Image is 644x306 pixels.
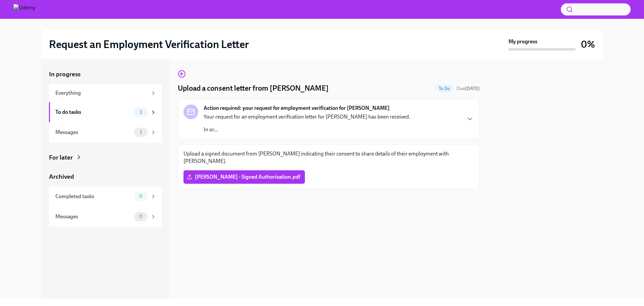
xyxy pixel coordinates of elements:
h2: Request an Employment Verification Letter [49,38,249,51]
a: To do tasks1 [49,102,162,122]
span: 0 [135,214,147,219]
label: [PERSON_NAME] - Signed Authorization.pdf [183,170,305,184]
a: Archived [49,172,162,181]
a: Completed tasks0 [49,186,162,207]
span: To Do [435,86,454,91]
strong: [DATE] [465,86,480,91]
strong: Action required: your request for employment verification for [PERSON_NAME] [204,104,390,112]
span: Due [457,86,480,91]
a: Messages0 [49,207,162,227]
div: Everything [55,89,148,97]
span: [PERSON_NAME] - Signed Authorization.pdf [188,174,300,180]
a: For later [49,153,162,162]
div: Messages [55,213,131,220]
div: For later [49,153,73,162]
div: Messages [55,129,131,136]
p: Your request for an employment verification letter for [PERSON_NAME] has been received. [204,113,410,121]
div: Completed tasks [55,193,131,200]
a: Everything [49,84,162,102]
p: Upload a signed document from [PERSON_NAME] indicating their consent to share details of their em... [183,150,474,165]
div: To do tasks [55,108,131,116]
h4: Upload a consent letter from [PERSON_NAME] [178,83,329,93]
p: In or... [204,126,410,133]
h3: 0% [581,38,595,50]
a: Messages1 [49,122,162,142]
img: Udemy [13,4,35,15]
span: 1 [136,110,146,115]
span: September 2nd, 2025 03:00 [457,85,480,92]
a: In progress [49,70,162,79]
span: 1 [136,130,146,135]
strong: My progress [508,38,537,45]
span: 0 [135,194,147,199]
